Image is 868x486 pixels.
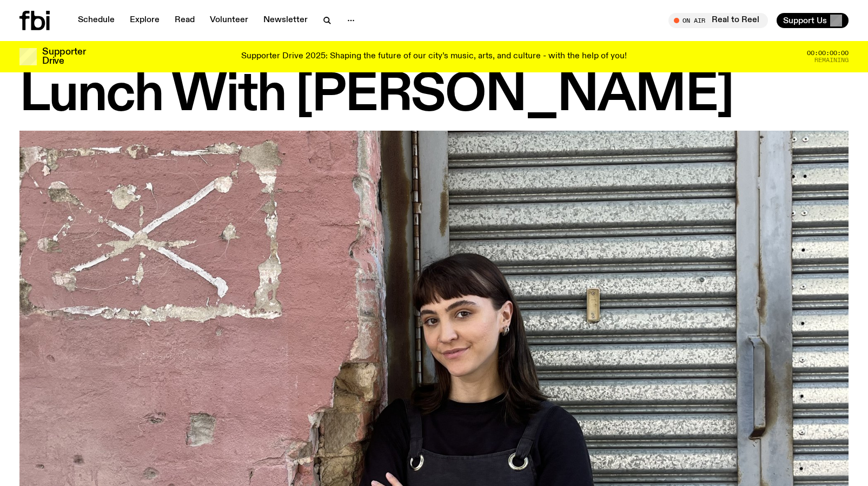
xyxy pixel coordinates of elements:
a: Newsletter [257,13,314,28]
a: Schedule [71,13,121,28]
a: Volunteer [203,13,255,28]
h3: Supporter Drive [42,48,85,66]
button: On AirReal to Reel [668,13,768,28]
span: 00:00:00:00 [807,50,849,56]
button: Support Us [777,13,849,28]
a: Explore [123,13,166,28]
span: Remaining [814,57,849,63]
a: Read [168,13,201,28]
h1: Lunch With [PERSON_NAME] [19,71,849,120]
span: Support Us [783,16,827,25]
p: Supporter Drive 2025: Shaping the future of our city’s music, arts, and culture - with the help o... [241,52,627,62]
